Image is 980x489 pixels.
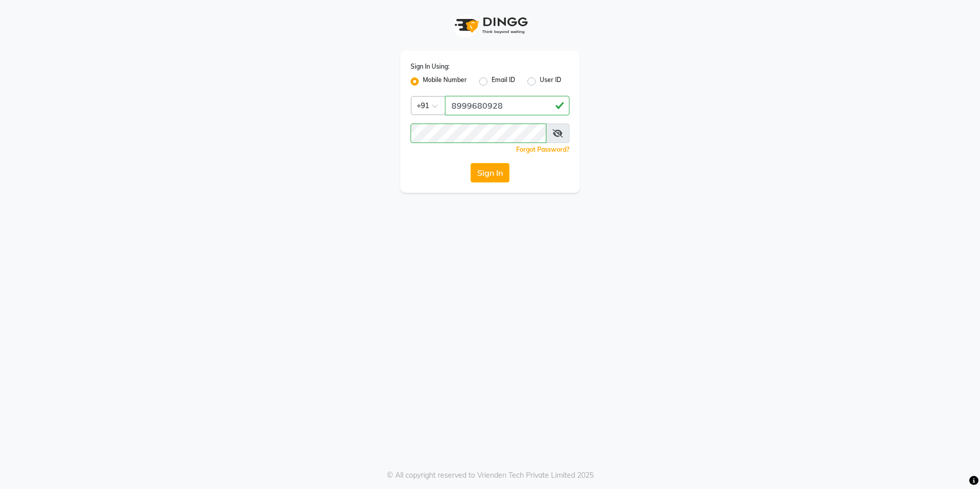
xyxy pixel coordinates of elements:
button: Sign In [471,163,509,182]
label: User ID [540,75,561,88]
label: Mobile Number [423,75,467,88]
input: Username [445,96,569,115]
img: logo1.svg [449,10,531,40]
label: Email ID [492,75,515,88]
input: Username [411,124,546,143]
label: Sign In Using: [411,62,450,71]
a: Forgot Password? [516,146,569,153]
